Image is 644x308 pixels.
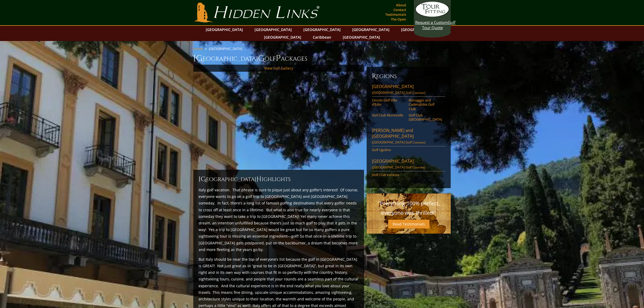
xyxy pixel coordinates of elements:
[199,187,358,252] span: Italy golf vacation. That phrase is sure to pique just about any golfer’s interest! Of course, ev...
[372,127,445,146] a: [PERSON_NAME] and [GEOGRAPHIC_DATA]([GEOGRAPHIC_DATA] Golf Courses)
[372,140,425,145] span: ([GEOGRAPHIC_DATA] Golf Courses)
[409,113,442,122] a: Golf Club [GEOGRAPHIC_DATA]
[258,53,264,64] span: G
[372,113,405,117] a: Golf Club Monticello
[372,90,425,95] span: ([GEOGRAPHIC_DATA] Golf Courses)
[203,26,246,33] a: [GEOGRAPHIC_DATA]
[388,220,429,228] a: Read Testimonials
[199,175,359,183] h2: [GEOGRAPHIC_DATA] ighlights
[415,20,448,25] span: Request a Custom
[372,158,445,171] a: [GEOGRAPHIC_DATA]([GEOGRAPHIC_DATA] Golf Courses)
[372,173,405,177] a: Golf Club Venezia
[372,84,445,97] a: [GEOGRAPHIC_DATA]([GEOGRAPHIC_DATA] Golf Courses)
[301,26,343,33] a: [GEOGRAPHIC_DATA]
[372,165,425,170] span: ([GEOGRAPHIC_DATA] Golf Courses)
[372,72,445,80] h6: Regions
[209,46,244,51] li: [GEOGRAPHIC_DATA]
[276,53,281,64] span: P
[350,26,392,33] a: [GEOGRAPHIC_DATA]
[398,26,441,33] a: [GEOGRAPHIC_DATA]
[264,66,293,71] a: View Full Gallery
[261,33,304,41] a: [GEOGRAPHIC_DATA]
[409,98,442,111] a: Menaggio and Cadenabbia Golf Club
[395,1,407,9] a: About
[415,1,449,30] a: Request a CustomGolf Tour Quote
[340,33,383,41] a: [GEOGRAPHIC_DATA]
[256,175,262,183] span: H
[392,6,407,13] a: Contact
[193,53,451,64] h1: [GEOGRAPHIC_DATA] olf ackages
[372,199,445,218] p: "Everything 100% perfect, everyone was thrilled!"
[384,11,407,18] a: Testimonials
[372,148,405,152] a: Golf Ugolino
[193,46,203,51] a: Home
[372,98,405,107] a: Circolo Golf Villa d’Este
[252,26,294,33] a: [GEOGRAPHIC_DATA]
[310,33,334,41] a: Caribbean
[389,16,407,23] a: The Open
